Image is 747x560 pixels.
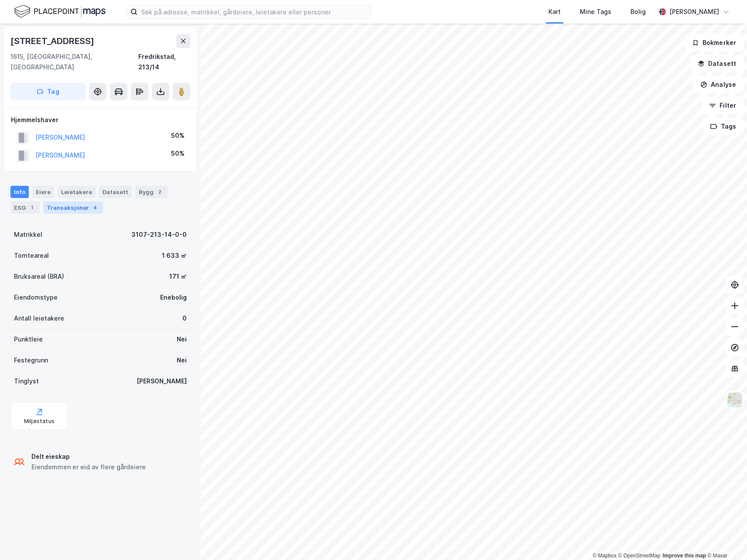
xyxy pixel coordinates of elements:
div: Nei [177,334,187,345]
a: OpenStreetMap [618,553,661,559]
div: Tinglyst [14,376,39,386]
div: Bolig [630,7,646,17]
div: Leietakere [58,186,96,198]
button: Tag [10,83,86,100]
button: Tags [703,118,744,135]
a: Improve this map [663,553,706,559]
div: Tomteareal [14,250,49,261]
button: Filter [702,97,744,114]
div: Bygg [135,186,168,198]
button: Bokmerker [685,34,744,51]
div: Eiere [32,186,54,198]
div: Info [10,186,29,198]
div: [PERSON_NAME] [137,376,187,386]
img: logo.f888ab2527a4732fd821a326f86c7f29.svg [14,4,106,19]
div: Kontrollprogram for chat [703,518,747,560]
div: Miljøstatus [24,418,55,425]
div: [STREET_ADDRESS] [10,34,96,48]
div: ESG [10,201,40,214]
div: Transaksjoner [43,201,103,214]
div: 2 [155,188,164,196]
div: Bruksareal (BRA) [14,271,64,282]
div: 1615, [GEOGRAPHIC_DATA], [GEOGRAPHIC_DATA] [10,51,138,72]
div: 4 [91,203,99,212]
div: Enebolig [160,292,187,303]
div: 0 [182,313,187,324]
div: Fredrikstad, 213/14 [138,51,190,72]
div: Nei [177,355,187,365]
div: [PERSON_NAME] [669,7,719,17]
div: Kart [548,7,561,17]
button: Analyse [693,76,744,93]
div: Festegrunn [14,355,48,365]
div: Hjemmelshaver [11,115,190,125]
div: 3107-213-14-0-0 [131,229,187,240]
div: 1 633 ㎡ [162,250,187,261]
div: Eiendommen er eid av flere gårdeiere [31,462,146,472]
div: Mine Tags [580,7,611,17]
div: Matrikkel [14,229,42,240]
div: 1 [27,203,36,212]
iframe: Chat Widget [703,518,747,560]
button: Datasett [690,55,744,72]
input: Søk på adresse, matrikkel, gårdeiere, leietakere eller personer [137,5,370,18]
div: Datasett [99,186,132,198]
div: Antall leietakere [14,313,64,324]
div: Eiendomstype [14,292,58,303]
div: 50% [171,148,185,159]
div: Punktleie [14,334,43,345]
div: 50% [171,130,185,141]
img: Z [726,392,743,408]
div: Delt eieskap [31,451,146,462]
div: 171 ㎡ [169,271,187,282]
a: Mapbox [593,553,617,559]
